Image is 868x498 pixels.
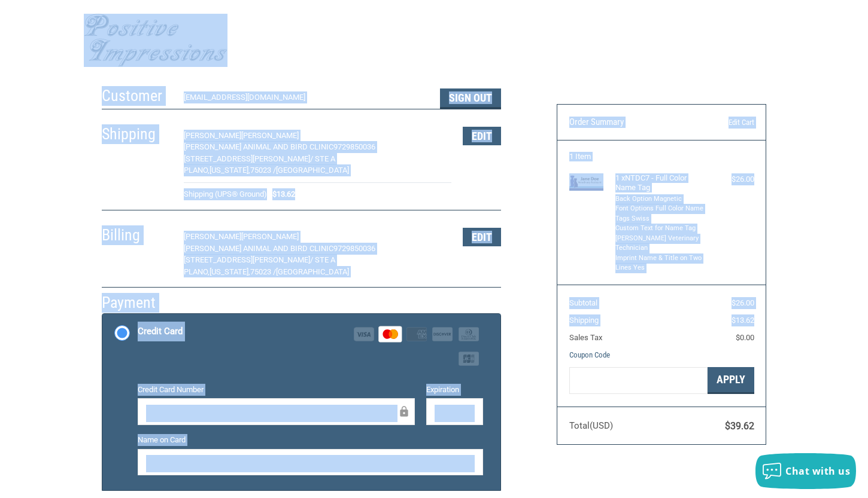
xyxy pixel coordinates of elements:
button: Sign Out [440,88,501,109]
span: 75023 / [250,166,276,175]
button: Edit [463,127,501,145]
span: / STE A [310,255,335,264]
span: Sales Tax [569,333,602,342]
button: Apply [708,367,754,394]
span: [US_STATE], [210,166,250,175]
span: Subtotal [569,298,597,307]
span: $13.62 [267,188,296,200]
span: [GEOGRAPHIC_DATA] [276,166,349,175]
span: PLANO, [184,267,210,276]
span: $13.62 [732,316,754,325]
label: Credit Card Number [138,384,415,396]
input: Gift Certificate or Coupon Code [569,367,708,394]
h2: Customer [102,86,172,106]
h3: Order Summary [569,117,695,129]
span: [US_STATE], [210,267,250,276]
span: Total (USD) [569,420,613,431]
li: Font Options Full Color Name Tags Swiss [615,204,705,224]
span: / STE A [310,154,335,163]
h3: 1 Item [569,152,754,161]
span: $39.62 [725,420,754,432]
span: 9729850036 [333,142,375,151]
div: $26.00 [708,173,754,185]
span: PLANO, [184,166,210,175]
span: 9729850036 [333,244,375,253]
a: Edit Cart [694,117,754,129]
span: [PERSON_NAME] ANIMAL AND BIRD CLINIC [184,142,333,151]
div: [EMAIL_ADDRESS][DOMAIN_NAME] [184,91,429,109]
span: [STREET_ADDRESS][PERSON_NAME] [184,154,310,163]
span: [PERSON_NAME] [184,131,241,140]
span: [GEOGRAPHIC_DATA] [276,267,349,276]
span: Chat with us [785,465,850,478]
li: Imprint Name & Title on Two Lines Yes [615,253,705,273]
li: Back Option Magnetic [615,194,705,204]
h2: Payment [102,293,172,313]
label: Expiration [426,384,483,396]
span: $0.00 [736,333,754,342]
span: [PERSON_NAME] [241,232,299,241]
div: Credit Card [138,322,183,341]
h4: 1 x NTDC7 - Full Color Name Tag [615,173,705,193]
h2: Billing [102,225,172,245]
span: 75023 / [250,267,276,276]
span: [PERSON_NAME] [241,131,299,140]
button: Chat with us [755,453,856,489]
span: [PERSON_NAME] [184,232,241,241]
h2: Shipping [102,124,172,144]
span: Shipping (UPS® Ground) [184,188,267,200]
button: Edit [463,228,501,246]
span: $26.00 [732,298,754,307]
a: Coupon Code [569,350,610,359]
span: [PERSON_NAME] ANIMAL AND BIRD CLINIC [184,244,333,253]
li: Custom Text for Name Tag [PERSON_NAME] Veterinary Technician [615,224,705,253]
span: [STREET_ADDRESS][PERSON_NAME] [184,255,310,264]
span: Shipping [569,316,599,325]
img: Positive Impressions [84,14,227,67]
label: Name on Card [138,434,483,446]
